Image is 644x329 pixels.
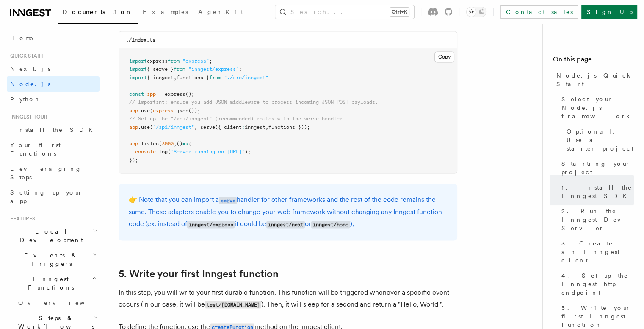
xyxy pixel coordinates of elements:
[7,251,92,268] span: Events & Triggers
[188,108,200,114] span: ());
[7,161,100,185] a: Leveraging Steps
[10,126,98,133] span: Install the SDK
[219,197,237,204] code: serve
[10,34,34,42] span: Home
[7,122,100,137] a: Install the SDK
[177,141,182,147] span: ()
[553,68,634,92] a: Node.js Quick Start
[193,3,248,23] a: AgentKit
[434,51,454,62] button: Copy
[215,124,242,130] span: ({ client
[268,124,310,130] span: functions }));
[174,66,185,72] span: from
[182,58,209,64] span: "express"
[156,149,168,155] span: .log
[119,268,279,279] a: 5. Write your first Inngest function
[7,53,44,59] span: Quick start
[567,127,634,153] span: Optional: Use a starter project
[558,156,634,180] a: Starting your project
[143,8,188,15] span: Examples
[581,5,637,19] a: Sign Up
[119,286,457,310] p: In this step, you will write your first durable function. This function will be triggered wheneve...
[18,299,105,306] span: Overview
[129,75,147,81] span: import
[174,141,177,147] span: ,
[174,108,188,114] span: .json
[147,91,156,97] span: app
[561,304,634,329] span: 5. Write your first Inngest function
[129,99,378,105] span: // Important: ensure you add JSON middleware to process incoming JSON POST payloads.
[10,81,50,87] span: Node.js
[558,180,634,204] a: 1. Install the Inngest SDK
[219,195,237,204] a: serve
[150,108,153,114] span: (
[129,124,138,130] span: app
[245,149,251,155] span: );
[245,124,265,130] span: inngest
[162,141,174,147] span: 3000
[7,275,91,292] span: Inngest Functions
[129,157,138,163] span: });
[466,7,486,17] button: Toggle dark mode
[153,108,174,114] span: express
[558,236,634,268] a: 3. Create an Inngest client
[126,37,155,43] code: ./index.ts
[129,108,138,114] span: app
[266,221,305,228] code: inngest/next
[165,91,185,97] span: express
[147,75,174,81] span: { inngest
[239,66,242,72] span: ;
[7,114,47,120] span: Inngest tour
[209,58,212,64] span: ;
[63,8,133,15] span: Documentation
[7,227,92,244] span: Local Development
[129,91,144,97] span: const
[138,3,193,23] a: Examples
[275,5,414,19] button: Search...Ctrl+K
[10,189,83,204] span: Setting up your app
[171,149,245,155] span: 'Server running on [URL]'
[7,31,100,46] a: Home
[15,295,100,310] a: Overview
[7,271,100,295] button: Inngest Functions
[500,5,578,19] a: Contact sales
[561,159,634,176] span: Starting your project
[129,58,147,64] span: import
[188,141,191,147] span: {
[7,92,100,107] a: Python
[177,75,209,81] span: functions }
[205,301,261,308] code: test/[DOMAIN_NAME]
[224,75,268,81] span: "./src/inngest"
[147,58,168,64] span: express
[135,149,156,155] span: console
[159,141,162,147] span: (
[563,124,634,156] a: Optional: Use a starter project
[10,65,50,72] span: Next.js
[129,141,138,147] span: app
[138,124,150,130] span: .use
[265,124,268,130] span: ,
[168,58,180,64] span: from
[311,221,350,228] code: inngest/hono
[198,8,243,15] span: AgentKit
[187,221,235,228] code: inngest/express
[7,137,100,161] a: Your first Functions
[200,124,215,130] span: serve
[7,215,35,222] span: Features
[188,66,239,72] span: "inngest/express"
[209,75,221,81] span: from
[10,142,61,157] span: Your first Functions
[129,116,343,122] span: // Set up the "/api/inngest" (recommended) routes with the serve handler
[561,95,634,120] span: Select your Node.js framework
[194,124,197,130] span: ,
[138,141,159,147] span: .listen
[7,224,100,248] button: Local Development
[242,124,245,130] span: :
[150,124,153,130] span: (
[7,61,100,76] a: Next.js
[138,108,150,114] span: .use
[159,91,162,97] span: =
[129,194,447,230] p: 👉 Note that you can import a handler for other frameworks and the rest of the code remains the sa...
[174,75,177,81] span: ,
[390,8,409,16] kbd: Ctrl+K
